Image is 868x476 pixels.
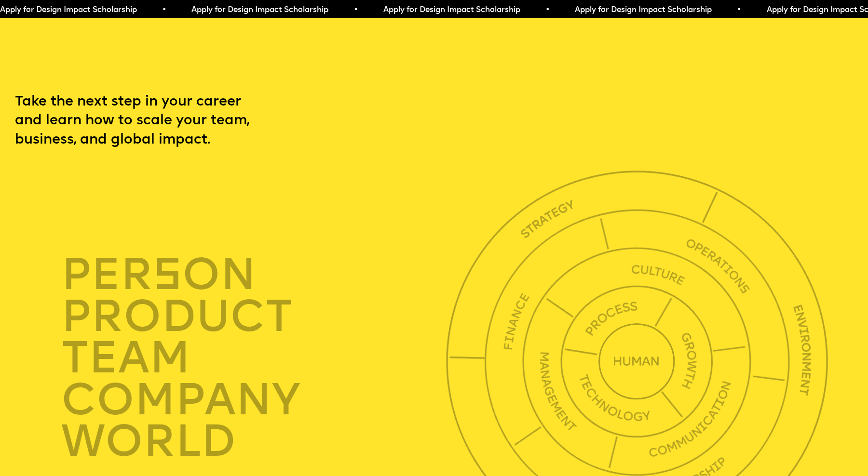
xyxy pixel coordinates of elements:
[61,254,452,296] div: per on
[153,256,182,300] span: s
[353,6,358,14] span: •
[737,6,741,14] span: •
[61,338,452,379] div: TEAM
[61,379,452,421] div: company
[545,6,550,14] span: •
[162,6,166,14] span: •
[61,296,452,337] div: product
[15,93,284,150] p: Take the next step in your career and learn how to scale your team, business, and global impact.
[61,421,452,463] div: world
